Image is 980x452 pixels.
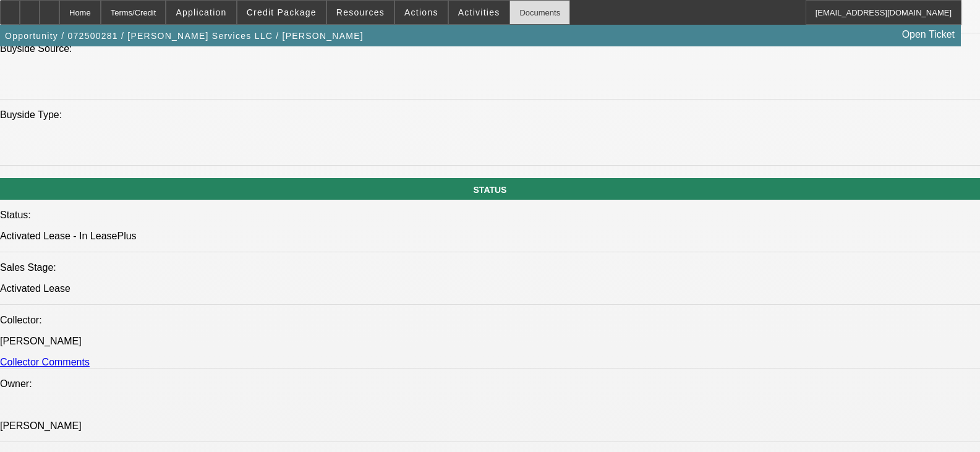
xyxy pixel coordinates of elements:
[327,1,394,24] button: Resources
[237,1,326,24] button: Credit Package
[166,1,236,24] button: Application
[5,31,364,41] span: Opportunity / 072500281 / [PERSON_NAME] Services LLC / [PERSON_NAME]
[458,7,500,17] span: Activities
[404,7,438,17] span: Actions
[449,1,509,24] button: Activities
[247,7,317,17] span: Credit Package
[897,24,960,45] a: Open Ticket
[395,1,448,24] button: Actions
[336,7,385,17] span: Resources
[474,185,507,195] span: STATUS
[176,7,226,17] span: Application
